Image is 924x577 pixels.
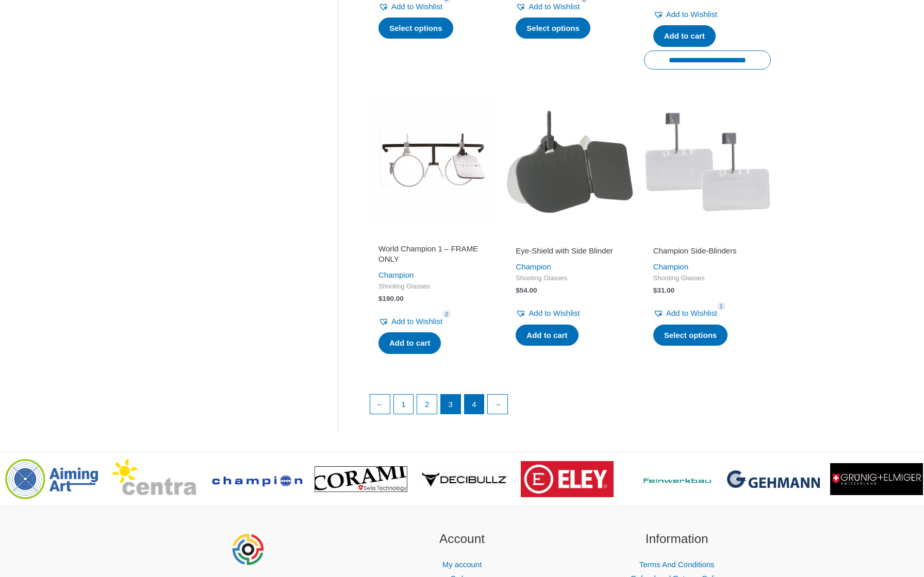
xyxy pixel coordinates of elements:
[516,231,624,244] iframe: Customer reviews powered by Trustpilot
[465,395,484,414] a: Page 4
[653,274,762,283] span: Shooting Glasses
[516,325,578,346] a: Add to cart: “Eye-Shield with Side Blinder”
[378,295,383,302] span: $
[653,231,762,244] iframe: Customer reviews powered by Trustpilot
[378,231,487,244] iframe: Customer reviews powered by Trustpilot
[394,395,414,414] a: Page 1
[516,246,624,256] h2: Eye-Shield with Side Blinder
[653,286,657,294] span: $
[378,295,404,302] bdi: 190.00
[378,314,442,329] a: Add to Wishlist
[529,2,580,11] span: Add to Wishlist
[488,395,507,414] a: →
[653,7,717,22] a: Add to Wishlist
[653,25,716,47] a: Add to cart: “World Champion 3 - FRAME ONLY”
[442,560,482,569] a: My account
[378,332,441,354] a: Add to cart: “World Champion 1 - FRAME ONLY”
[378,244,487,264] h2: World Champion 1 – FRAME ONLY
[516,286,520,294] span: $
[666,309,717,317] span: Add to Wishlist
[516,306,580,320] a: Add to Wishlist
[369,394,771,420] nav: Product Pagination
[582,530,771,549] h2: Information
[653,306,717,320] a: Add to Wishlist
[516,286,537,294] bdi: 54.00
[516,246,624,260] a: Eye-Shield with Side Blinder
[521,461,614,497] img: brand logo
[516,274,624,283] span: Shooting Glasses
[644,98,771,225] img: Champion Side-Blinders
[378,18,453,39] a: Select options for “Correction Lens (25/32/42mm)”
[516,18,590,39] a: Select options for “K2 Frame”
[417,395,437,414] a: Page 2
[666,10,717,19] span: Add to Wishlist
[653,262,688,271] a: Champion
[368,530,557,549] h2: Account
[653,286,674,294] bdi: 31.00
[516,262,551,271] a: Champion
[639,560,715,569] a: Terms And Conditions
[378,270,414,279] a: Champion
[391,317,442,326] span: Add to Wishlist
[378,244,487,268] a: World Champion 1 – FRAME ONLY
[441,395,460,414] span: Page 3
[653,246,762,256] h2: Champion Side-Blinders
[378,282,487,291] span: Shooting Glasses
[391,2,442,11] span: Add to Wishlist
[653,325,728,346] a: Select options for “Champion Side-Blinders”
[653,246,762,260] a: Champion Side-Blinders
[529,309,580,317] span: Add to Wishlist
[369,98,496,225] img: WORLD CHAMPION 1
[370,395,390,414] a: ←
[717,302,725,310] span: 1
[442,310,451,318] span: 2
[506,98,633,225] img: Eye-Shield with Side Blinder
